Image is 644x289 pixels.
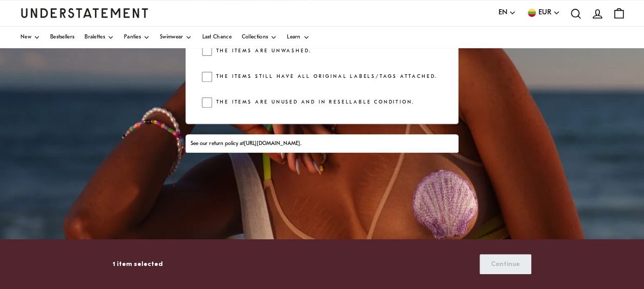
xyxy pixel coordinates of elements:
[287,27,309,48] a: Learn
[287,35,301,40] span: Learn
[212,97,414,108] label: The items are unused and in resellable condition.
[212,72,438,82] label: The items still have all original labels/tags attached.
[538,7,551,18] span: EUR
[202,27,231,48] a: Last Chance
[191,140,453,148] div: See our return policy at .
[50,35,74,40] span: Bestsellers
[498,7,516,18] button: EN
[212,46,311,56] label: The items are unwashed.
[242,35,268,40] span: Collections
[85,27,114,48] a: Bralettes
[202,35,231,40] span: Last Chance
[20,35,31,40] span: New
[160,35,183,40] span: Swimwear
[243,141,300,147] a: [URL][DOMAIN_NAME]
[526,7,560,18] button: EUR
[124,35,141,40] span: Panties
[498,7,507,18] span: EN
[124,27,150,48] a: Panties
[242,27,277,48] a: Collections
[50,27,74,48] a: Bestsellers
[20,27,40,48] a: New
[20,8,149,17] a: Understatement Homepage
[85,35,105,40] span: Bralettes
[160,27,192,48] a: Swimwear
